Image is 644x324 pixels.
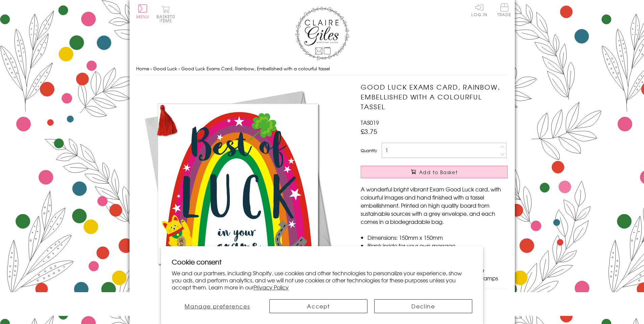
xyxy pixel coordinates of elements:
img: Good Luck Exams Card, Rainbow, Embellished with a colourful tassel [136,82,339,285]
label: Quantity [361,147,377,154]
button: Add to Basket [361,166,508,178]
button: Accept [269,299,367,313]
span: Menu [136,14,149,20]
li: Dimensions: 150mm x 150mm [367,233,508,241]
span: Manage preferences [185,302,250,310]
h2: Cookie consent [172,257,472,267]
a: Trade [497,3,511,18]
a: Home [136,65,149,72]
li: Blank inside for your own message [367,241,508,250]
span: › [150,65,152,72]
span: Trade [497,3,511,17]
a: Log In [471,3,487,17]
span: £3.75 [361,126,377,136]
button: Manage preferences [172,299,263,313]
h1: Good Luck Exams Card, Rainbow, Embellished with a colourful tassel [361,82,508,111]
span: TAS019 [361,118,379,126]
button: Decline [374,299,472,313]
nav: breadcrumbs [136,62,508,76]
button: Basket0 items [157,5,175,23]
a: Good Luck [153,65,177,72]
span: 0 items [160,14,175,24]
p: We and our partners, including Shopify, use cookies and other technologies to personalize your ex... [172,270,472,291]
span: Add to Basket [419,169,458,176]
span: › [178,65,180,72]
img: Claire Giles Greetings Cards [295,7,349,60]
span: Good Luck Exams Card, Rainbow, Embellished with a colourful tassel [181,65,330,72]
button: Menu [136,4,149,19]
a: Privacy Policy [254,283,289,291]
p: A wonderful bright vibrant Exam Good Luck card, with colourful images and hand finished with a ta... [361,185,508,226]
